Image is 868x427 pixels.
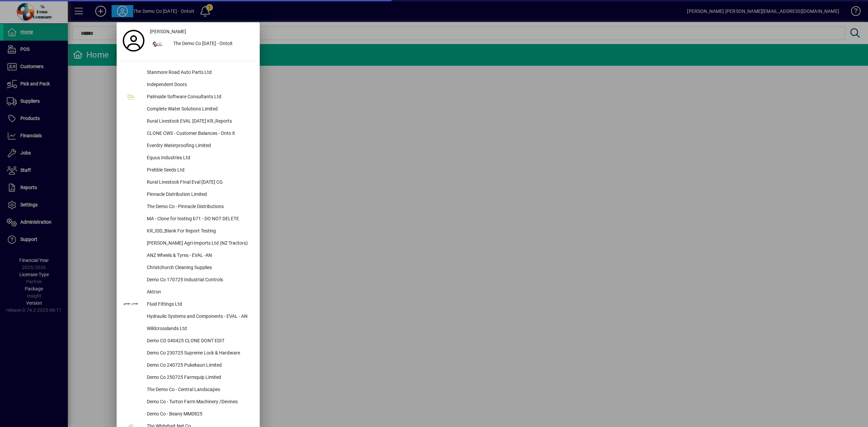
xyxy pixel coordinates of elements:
button: Demo Co 250725 Farmquip Limited [120,372,256,384]
button: Everdry Waterproofing Limited [120,140,256,152]
button: Demo Co 230725 Supreme Lock & Hardware [120,347,256,360]
div: Aktron [141,286,256,299]
button: Demo Co - Turton Farm Machinery /Devines [120,396,256,408]
div: Demo Co - Beany MM0825 [141,408,256,421]
div: Demo Co 230725 Supreme Lock & Hardware [141,347,256,360]
div: MA - Clone for testing b71 - DO NOT DELETE [141,213,256,225]
div: Rural Livestock EVAL [DATE] KR_Reports [141,116,256,128]
button: Prebble Seeds Ltd [120,164,256,177]
button: Hydraulic Systems and Components - EVAL - AN [120,311,256,323]
button: Stanmore Road Auto Parts Ltd [120,67,256,79]
div: CLONE CWS - Customer Balances - Onto it [141,128,256,140]
a: [PERSON_NAME] [147,26,256,38]
div: ANZ Wheels & Tyres - EVAL -AN [141,250,256,262]
button: Demo Co - Beany MM0825 [120,408,256,421]
div: Demo Co 250725 Farmquip Limited [141,372,256,384]
button: [PERSON_NAME] Agri-Imports Ltd (NZ Tractors) [120,238,256,250]
button: KR_IDD_Blank For Report Testing [120,225,256,238]
button: Rural Livestock FInal Eval [DATE] CG [120,177,256,189]
div: Hydraulic Systems and Components - EVAL - AN [141,311,256,323]
button: Wildcrosslands Ltd [120,323,256,335]
div: Christchurch Cleaning Supplies [141,262,256,274]
button: The Demo Co - Central Landscapes [120,384,256,396]
div: The Demo Co [DATE] - Ontoit [168,38,256,50]
div: Demo Co - Turton Farm Machinery /Devines [141,396,256,408]
button: ANZ Wheels & Tyres - EVAL -AN [120,250,256,262]
button: Palmside Software Consultants Ltd [120,91,256,103]
div: Palmside Software Consultants Ltd [141,91,256,103]
div: Independent Doors [141,79,256,91]
button: Demo Co 170725 Industrial Controls [120,274,256,286]
div: Complete Water Solutions Limited [141,103,256,116]
div: Everdry Waterproofing Limited [141,140,256,152]
div: Fluid Fittings Ltd [141,299,256,311]
div: Wildcrosslands Ltd [141,323,256,335]
button: Independent Doors [120,79,256,91]
div: Rural Livestock FInal Eval [DATE] CG [141,177,256,189]
span: [PERSON_NAME] [150,28,186,35]
div: KR_IDD_Blank For Report Testing [141,225,256,238]
a: Profile [120,35,147,47]
button: The Demo Co - Pinnacle Distributions [120,201,256,213]
button: Demo Co 240725 Pukekauri Limited [120,360,256,372]
button: MA - Clone for testing b71 - DO NOT DELETE [120,213,256,225]
div: Pinnacle Distribution Limited [141,189,256,201]
button: Complete Water Solutions Limited [120,103,256,116]
button: Christchurch Cleaning Supplies [120,262,256,274]
div: Prebble Seeds Ltd [141,164,256,177]
div: Demo CO 040425 CLONE DONT EDIT [141,335,256,347]
button: Pinnacle Distribution Limited [120,189,256,201]
button: Rural Livestock EVAL [DATE] KR_Reports [120,116,256,128]
button: Equus Industries Ltd [120,152,256,164]
button: Fluid Fittings Ltd [120,299,256,311]
button: Aktron [120,286,256,299]
div: Stanmore Road Auto Parts Ltd [141,67,256,79]
div: The Demo Co - Central Landscapes [141,384,256,396]
div: Demo Co 170725 Industrial Controls [141,274,256,286]
button: Demo CO 040425 CLONE DONT EDIT [120,335,256,347]
button: The Demo Co [DATE] - Ontoit [147,38,256,50]
div: [PERSON_NAME] Agri-Imports Ltd (NZ Tractors) [141,238,256,250]
div: Equus Industries Ltd [141,152,256,164]
div: Demo Co 240725 Pukekauri Limited [141,360,256,372]
div: The Demo Co - Pinnacle Distributions [141,201,256,213]
button: CLONE CWS - Customer Balances - Onto it [120,128,256,140]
